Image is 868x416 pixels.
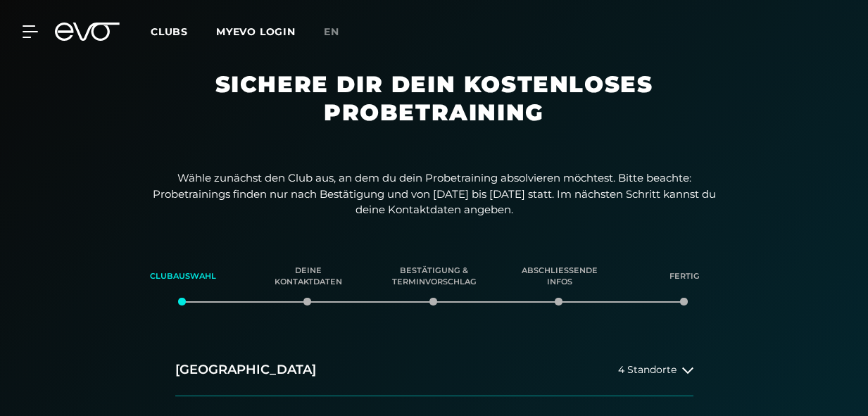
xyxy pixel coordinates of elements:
[151,25,188,38] span: Clubs
[111,70,758,149] h1: Sichere dir dein kostenloses Probetraining
[263,258,353,296] div: Deine Kontaktdaten
[640,258,730,296] div: Fertig
[175,344,693,396] button: [GEOGRAPHIC_DATA]4 Standorte
[324,24,356,40] a: en
[324,25,339,38] span: en
[389,258,479,296] div: Bestätigung & Terminvorschlag
[138,258,228,296] div: Clubauswahl
[618,365,677,375] span: 4 Standorte
[515,258,605,296] div: Abschließende Infos
[151,25,216,38] a: Clubs
[216,25,296,38] a: MYEVO LOGIN
[153,170,716,218] p: Wähle zunächst den Club aus, an dem du dein Probetraining absolvieren möchtest. Bitte beachte: Pr...
[175,361,316,379] h2: [GEOGRAPHIC_DATA]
